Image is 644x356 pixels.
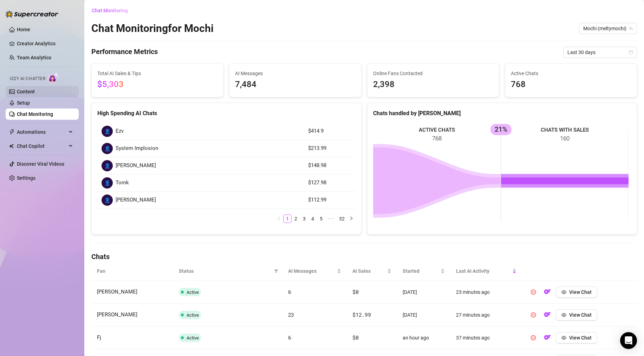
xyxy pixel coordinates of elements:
span: AI Messages [235,70,355,77]
span: 768 [511,78,631,91]
li: Previous Page [275,215,283,223]
span: eye [561,335,566,340]
span: ••• [325,215,337,223]
span: $12.99 [352,311,371,318]
article: $414.9 [308,127,351,136]
a: OF [542,314,553,319]
h2: Chat Monitoring for Mochi [91,22,214,35]
span: filter [273,266,280,276]
a: 4 [309,215,317,223]
span: $0 [352,334,358,341]
button: View Chat [556,309,597,321]
span: Online Fans Contacted [373,70,493,77]
a: 32 [337,215,347,223]
span: pause-circle [531,312,536,317]
a: Discover Viral Videos [17,161,64,167]
span: right [349,216,353,220]
span: Chat Copilot [17,140,67,152]
img: Chat Copilot [9,144,14,149]
button: right [347,215,356,223]
span: AI Messages [288,267,336,275]
a: Setup [17,100,30,106]
span: [PERSON_NAME] [116,196,156,204]
span: Izzy AI Chatter [10,75,45,82]
span: [PERSON_NAME] [97,289,137,295]
a: 5 [317,215,325,223]
span: 6 [288,334,291,341]
span: pause-circle [531,335,536,340]
h4: Chats [91,252,637,262]
th: Fan [91,262,173,281]
div: Open Intercom Messenger [620,332,637,349]
span: calendar [629,50,633,54]
button: View Chat [556,286,597,298]
span: View Chat [569,312,592,318]
div: 👤 [102,160,113,171]
a: Chat Monitoring [17,111,53,117]
li: Next Page [347,215,356,223]
div: 👤 [102,143,113,154]
a: Content [17,89,35,94]
th: AI Messages [282,262,347,281]
a: Creator Analytics [17,38,73,49]
td: [DATE] [397,304,450,327]
a: Home [17,27,30,32]
span: Last 30 days [567,47,633,58]
article: $148.98 [308,161,351,170]
li: 2 [292,215,300,223]
button: OF [542,286,553,298]
span: Automations [17,126,67,138]
span: Fj [97,334,101,341]
span: View Chat [569,289,592,295]
li: 1 [283,215,292,223]
th: Last AI Activity [450,262,522,281]
td: an hour ago [397,327,450,349]
div: 👤 [102,195,113,206]
td: [DATE] [397,281,450,304]
button: OF [542,309,553,321]
span: Status [179,267,271,275]
th: Started [397,262,450,281]
span: left [277,216,281,220]
li: 4 [308,215,317,223]
a: Team Analytics [17,55,51,60]
span: Active [187,335,199,341]
span: Mochi (meltymochi) [583,23,633,34]
span: Chat Monitoring [92,8,128,13]
a: Settings [17,175,35,181]
span: $5,303 [97,79,124,89]
div: High Spending AI Chats [97,109,356,118]
span: View Chat [569,335,592,341]
button: left [275,215,283,223]
span: Ezv [116,127,124,136]
img: OF [544,288,551,295]
button: Chat Monitoring [91,5,134,16]
span: Tomk [116,179,129,187]
a: OF [542,291,553,296]
article: $213.99 [308,144,351,153]
img: OF [544,334,551,341]
span: 6 [288,288,291,295]
span: [PERSON_NAME] [116,161,156,170]
span: thunderbolt [9,129,15,135]
span: eye [561,312,566,317]
span: filter [274,269,278,273]
span: Active [187,290,199,295]
span: 2,398 [373,78,493,91]
h4: Performance Metrics [91,47,158,58]
button: View Chat [556,332,597,343]
span: Active Chats [511,70,631,77]
a: OF [542,336,553,342]
li: Next 5 Pages [325,215,337,223]
div: 👤 [102,177,113,189]
a: 3 [300,215,308,223]
a: 1 [284,215,291,223]
span: eye [561,290,566,295]
article: $112.99 [308,196,351,204]
li: 3 [300,215,308,223]
img: OF [544,311,551,318]
article: $127.98 [308,179,351,187]
span: AI Sales [352,267,385,275]
th: AI Sales [347,262,397,281]
li: 5 [317,215,325,223]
